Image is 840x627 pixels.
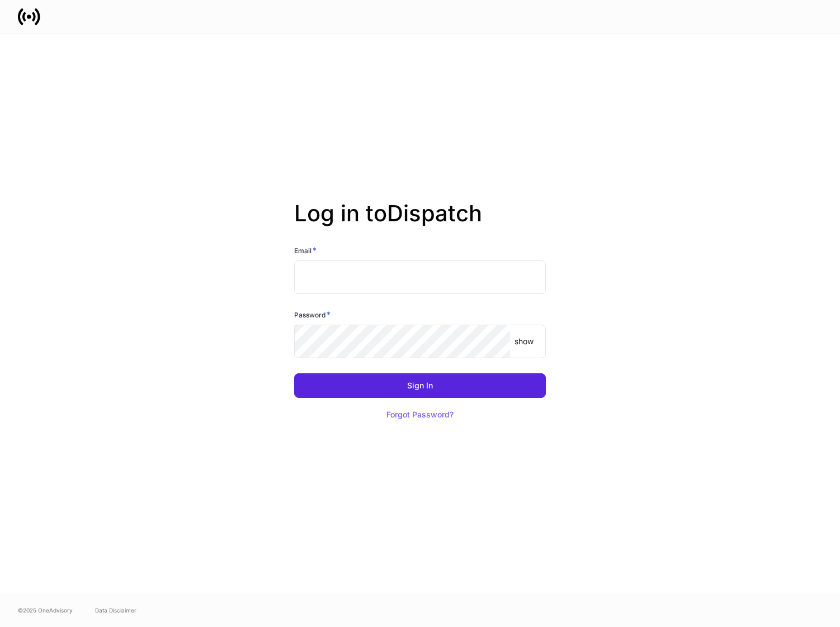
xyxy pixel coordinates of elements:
h6: Email [294,245,317,256]
div: Sign In [407,382,433,389]
h2: Log in to Dispatch [294,200,546,245]
span: © 2025 OneAdvisory [18,606,73,615]
div: Forgot Password? [386,411,454,419]
h6: Password [294,309,331,320]
p: show [515,336,534,347]
a: Data Disclaimer [95,606,136,615]
button: Sign In [294,373,546,398]
button: Forgot Password? [372,402,468,427]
